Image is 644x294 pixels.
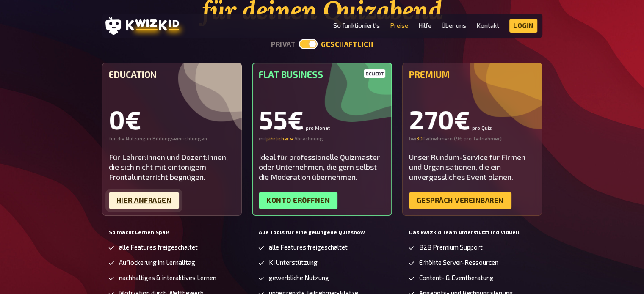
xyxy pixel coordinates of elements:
[472,125,492,130] small: pro Quiz
[259,69,385,80] h5: Flat Business
[306,125,330,130] small: pro Monat
[409,135,536,142] div: bei Teilnehmern ( 9€ pro Teilnehmer )
[119,244,198,251] span: alle Features freigeschaltet
[509,19,537,33] a: Login
[409,192,511,209] a: Gespräch vereinbaren
[119,259,195,266] span: Auflockerung im Lernalltag
[409,152,536,182] div: Unser Rundum-Service für Firmen und Organisationen, die ein unvergessliches Event planen.
[333,22,380,29] a: So funktioniert's
[476,22,499,29] a: Kontakt
[119,274,216,281] span: nachhaltiges & interaktives Lernen
[109,107,235,132] div: 0€
[271,40,296,48] button: privat
[259,135,385,142] div: mit Abrechnung
[418,22,431,29] a: Hilfe
[259,229,385,235] h5: Alle Tools für eine gelungene Quizshow
[109,152,235,182] div: Für Lehrer:innen und Dozent:innen, die sich nicht mit eintönigem Frontalunterricht begnügen.
[416,135,423,142] input: 0
[109,135,235,142] div: für die Nutzung in Bildungseinrichtungen
[419,274,494,281] span: Content- & Eventberatung
[409,69,536,80] h5: Premium
[442,22,466,29] a: Über uns
[259,192,337,209] a: Konto eröffnen
[266,135,294,142] div: jährlicher
[419,259,498,266] span: Erhöhte Server-Ressourcen
[259,152,385,182] div: Ideal für professionelle Quizmaster oder Unternehmen, die gern selbst die Moderation übernehmen.
[269,244,348,251] span: alle Features freigeschaltet
[259,107,385,132] div: 55€
[109,192,180,209] a: Hier Anfragen
[321,40,373,48] button: geschäftlich
[419,244,483,251] span: B2B Premium Support
[269,274,329,281] span: gewerbliche Nutzung
[409,107,536,132] div: 270€
[269,259,318,266] span: KI Unterstützung
[109,229,235,235] h5: So macht Lernen Spaß
[109,69,235,80] h5: Education
[390,22,408,29] a: Preise
[409,229,536,235] h5: Das kwizkid Team unterstützt individuell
